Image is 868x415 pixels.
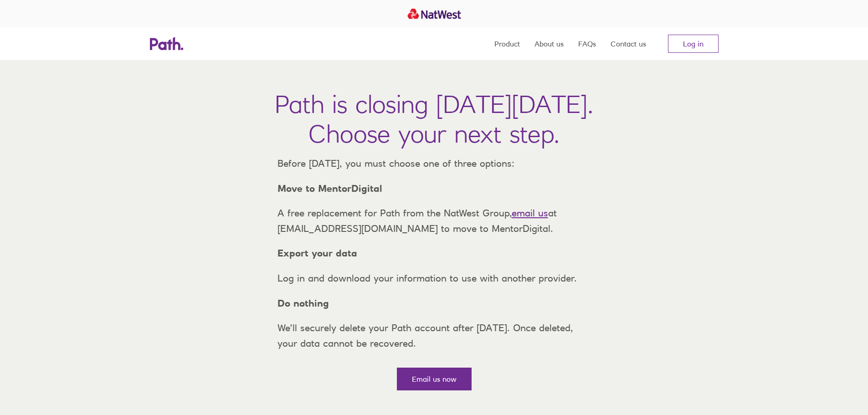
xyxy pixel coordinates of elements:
[512,207,548,219] a: email us
[578,27,596,60] a: FAQs
[397,368,472,390] a: Email us now
[270,271,598,286] p: Log in and download your information to use with another provider.
[270,156,598,171] p: Before [DATE], you must choose one of three options:
[270,205,598,236] p: A free replacement for Path from the NatWest Group, at [EMAIL_ADDRESS][DOMAIN_NAME] to move to Me...
[534,27,564,60] a: About us
[668,35,719,53] a: Log in
[277,247,357,259] strong: Export your data
[494,27,520,60] a: Product
[277,297,329,309] strong: Do nothing
[277,183,382,194] strong: Move to MentorDigital
[270,320,598,351] p: We’ll securely delete your Path account after [DATE]. Once deleted, your data cannot be recovered.
[275,89,593,149] h1: Path is closing [DATE][DATE]. Choose your next step.
[611,27,646,60] a: Contact us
